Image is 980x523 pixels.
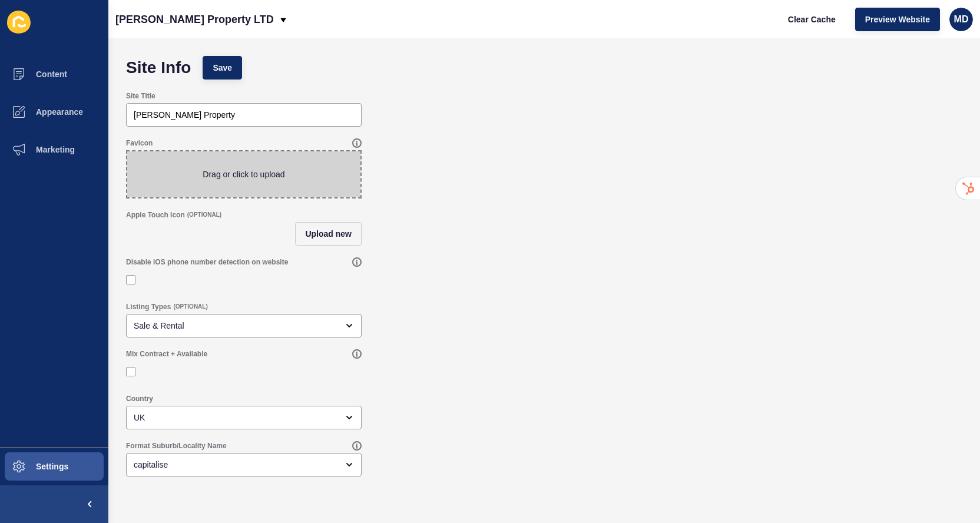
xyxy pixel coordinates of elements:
[126,441,227,451] label: Format Suburb/Locality Name
[126,91,155,101] label: Site Title
[126,138,153,148] label: Favicon
[115,5,274,34] p: [PERSON_NAME] Property LTD
[126,394,153,403] label: Country
[295,222,362,246] button: Upload new
[203,56,242,80] button: Save
[173,303,207,311] span: (OPTIONAL)
[788,14,836,25] span: Clear Cache
[213,62,232,74] span: Save
[126,257,288,267] label: Disable iOS phone number detection on website
[126,453,362,476] div: open menu
[855,8,940,31] button: Preview Website
[126,314,362,337] div: open menu
[305,228,352,240] span: Upload new
[778,8,846,31] button: Clear Cache
[126,349,207,359] label: Mix Contract + Available
[126,62,191,74] h1: Site Info
[187,211,221,219] span: (OPTIONAL)
[126,302,171,312] label: Listing Types
[126,210,185,220] label: Apple Touch Icon
[865,14,930,25] span: Preview Website
[954,14,969,25] span: MD
[126,406,362,429] div: open menu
